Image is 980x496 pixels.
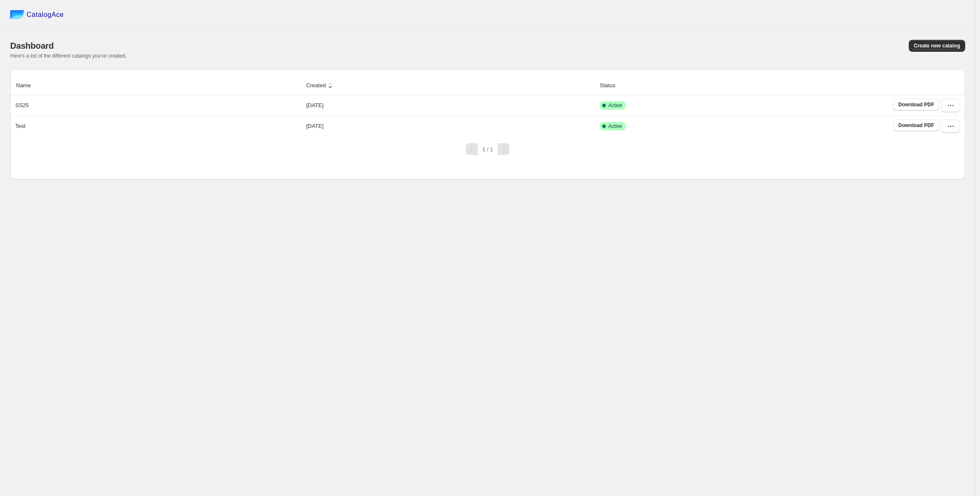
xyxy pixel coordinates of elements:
[15,78,41,94] button: Name
[303,116,597,136] td: [DATE]
[305,78,335,94] button: Created
[482,146,493,152] span: 1 / 1
[898,101,934,108] span: Download PDF
[893,119,939,131] a: Download PDF
[15,101,29,110] p: SS25
[909,40,965,52] button: Create new catalog
[914,42,960,49] span: Create new catalog
[898,122,934,129] span: Download PDF
[15,122,25,130] p: Test
[303,95,597,116] td: [DATE]
[599,78,625,94] button: Status
[10,53,127,59] span: Here's a list of the different catalogs you've created.
[10,41,54,50] span: Dashboard
[10,10,25,19] img: catalog ace
[608,102,622,109] span: Active
[27,11,64,19] span: CatalogAce
[608,123,622,130] span: Active
[893,99,939,111] a: Download PDF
